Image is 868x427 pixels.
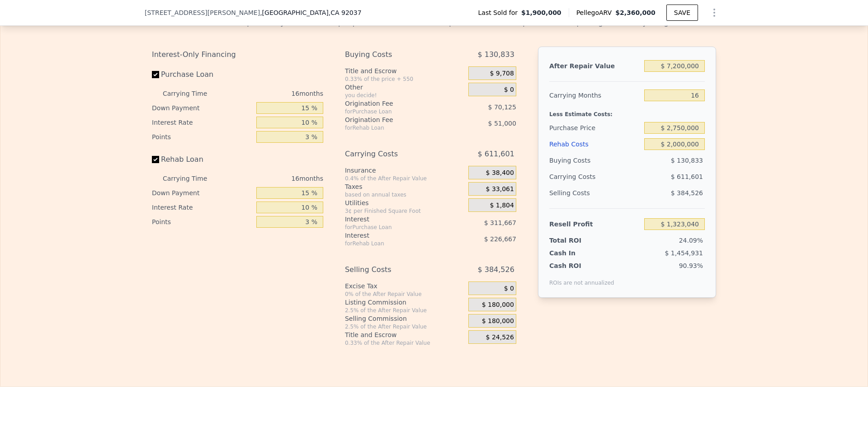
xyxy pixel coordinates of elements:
[152,66,253,83] label: Purchase Loan
[482,301,514,309] span: $ 180,000
[345,339,465,347] div: 0.33% of the After Repair Value
[345,191,465,198] div: based on annual taxes
[345,224,446,231] div: for Purchase Loan
[345,75,465,83] div: 0.33% of the price + 550
[345,108,446,115] div: for Purchase Loan
[345,182,465,191] div: Taxes
[345,207,465,215] div: 3¢ per Finished Square Foot
[152,71,159,78] input: Purchase Loan
[705,4,723,22] button: Show Options
[152,130,253,144] div: Points
[152,200,253,215] div: Interest Rate
[549,261,614,270] div: Cash ROI
[345,92,465,99] div: you decide!
[345,166,465,175] div: Insurance
[152,151,253,168] label: Rehab Loan
[477,262,514,278] span: $ 384,526
[615,9,656,16] span: $2,360,000
[486,333,514,342] span: $ 24,526
[345,240,446,247] div: for Rehab Loan
[152,215,253,229] div: Points
[345,83,465,92] div: Other
[490,70,514,78] span: $ 9,708
[163,171,222,186] div: Carrying Time
[549,58,641,74] div: After Repair Value
[576,8,616,17] span: Pellego ARV
[345,282,465,291] div: Excise Tax
[329,9,362,16] span: , CA 92037
[345,323,465,330] div: 2.5% of the After Repair Value
[549,216,641,232] div: Resell Profit
[478,8,522,17] span: Last Sold for
[549,136,641,152] div: Rehab Costs
[345,115,446,124] div: Origination Fee
[145,8,260,17] span: [STREET_ADDRESS][PERSON_NAME]
[345,307,465,314] div: 2.5% of the After Repair Value
[549,120,641,136] div: Purchase Price
[488,120,516,127] span: $ 51,000
[345,47,446,63] div: Buying Costs
[163,86,222,101] div: Carrying Time
[549,103,705,120] div: Less Estimate Costs:
[260,8,361,17] span: , [GEOGRAPHIC_DATA]
[225,86,323,101] div: 16 months
[504,86,514,94] span: $ 0
[549,152,641,169] div: Buying Costs
[345,231,446,240] div: Interest
[345,66,465,75] div: Title and Escrow
[490,202,514,210] span: $ 1,804
[345,124,446,131] div: for Rehab Loan
[484,219,516,226] span: $ 311,667
[486,185,514,193] span: $ 33,061
[152,186,253,200] div: Down Payment
[549,185,641,201] div: Selling Costs
[521,8,561,17] span: $1,900,000
[549,87,641,103] div: Carrying Months
[671,157,703,164] span: $ 130,833
[345,146,446,162] div: Carrying Costs
[152,156,159,163] input: Rehab Loan
[484,235,516,243] span: $ 226,667
[345,262,446,278] div: Selling Costs
[549,236,606,245] div: Total ROI
[152,47,323,63] div: Interest-Only Financing
[549,169,606,185] div: Carrying Costs
[345,314,465,323] div: Selling Commission
[665,249,703,257] span: $ 1,454,931
[477,47,514,63] span: $ 130,833
[345,215,446,224] div: Interest
[679,237,703,244] span: 24.09%
[345,291,465,298] div: 0% of the After Repair Value
[345,298,465,307] div: Listing Commission
[152,115,253,130] div: Interest Rate
[345,99,446,108] div: Origination Fee
[549,249,606,258] div: Cash In
[345,330,465,339] div: Title and Escrow
[345,198,465,207] div: Utilities
[225,171,323,186] div: 16 months
[549,270,614,286] div: ROIs are not annualized
[671,189,703,197] span: $ 384,526
[482,317,514,325] span: $ 180,000
[679,262,703,269] span: 90.93%
[488,103,516,111] span: $ 70,125
[486,169,514,177] span: $ 38,400
[666,5,698,21] button: SAVE
[504,285,514,293] span: $ 0
[477,146,514,162] span: $ 611,601
[671,173,703,180] span: $ 611,601
[345,175,465,182] div: 0.4% of the After Repair Value
[152,101,253,115] div: Down Payment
